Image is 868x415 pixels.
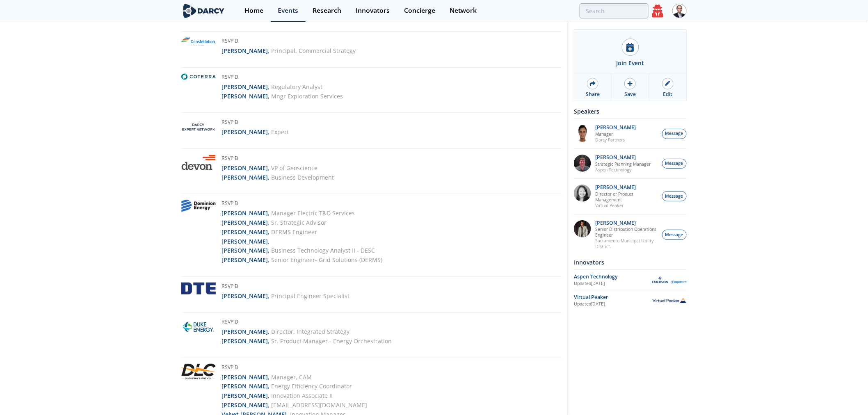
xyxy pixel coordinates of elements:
span: Message [665,160,683,167]
img: DTE Energy [181,283,216,294]
span: Director, Integrated Strategy [271,328,349,335]
strong: [PERSON_NAME] [222,164,268,172]
span: Manager, CAM [271,373,312,381]
span: , [268,92,270,100]
img: Coterra Energy [181,73,216,80]
strong: [PERSON_NAME] [222,83,268,91]
img: 8160f632-77e6-40bd-9ce2-d8c8bb49c0dd [574,185,591,202]
span: Message [665,193,683,200]
div: Innovators [356,7,390,14]
span: , [268,219,270,226]
span: , [268,382,270,390]
span: , [268,246,270,254]
span: Regulatory Analyst [271,83,322,91]
span: Energy Efficiency Coordinator [271,382,352,390]
span: , [268,209,270,217]
h5: RSVP'd [222,364,367,373]
strong: [PERSON_NAME] [222,382,268,390]
img: Constellation [181,37,216,46]
p: [PERSON_NAME] [596,125,636,130]
div: Updated [DATE] [574,280,652,287]
h5: RSVP'd [222,155,334,164]
span: Senior Engineer- Grid Solutions (DERMS) [271,256,382,264]
p: Manager [596,131,636,137]
div: Edit [663,91,672,98]
img: Profile [672,4,687,18]
span: Business Technology Analyst II - DESC [271,246,375,254]
span: Message [665,130,683,137]
span: VP of Geoscience [271,164,318,172]
span: , [268,237,270,245]
span: , [268,401,270,409]
h5: RSVP'd [222,318,392,327]
h5: RSVP'd [222,283,349,292]
img: Virtual Peaker [652,298,687,303]
img: logo-wide.svg [181,4,226,18]
button: Message [662,159,687,169]
span: , [268,83,270,91]
div: Events [278,7,298,14]
img: Aspen Technology [652,276,687,284]
div: Concierge [404,7,435,14]
p: Virtual Peaker [596,203,658,208]
img: accc9a8e-a9c1-4d58-ae37-132228efcf55 [574,155,591,172]
strong: [PERSON_NAME] [222,228,268,236]
p: [PERSON_NAME] [596,155,651,160]
div: Virtual Peaker [574,294,652,301]
span: , [268,292,270,300]
span: , [268,373,270,381]
a: Edit [649,73,686,101]
img: Darcy Expert Network [181,119,216,136]
span: Manager Electric T&D Services [271,209,355,217]
button: Message [662,129,687,139]
p: Aspen Technology [596,167,651,173]
div: Aspen Technology [574,273,652,280]
span: , [268,228,270,236]
div: Join Event [617,59,644,67]
span: , [268,173,270,181]
span: Message [665,232,683,238]
div: Innovators [574,255,687,269]
span: Principal, Commercial Strategy [271,47,356,55]
strong: [PERSON_NAME] [222,246,268,254]
h5: RSVP'd [222,37,356,46]
h5: RSVP'd [222,200,382,209]
p: Sacramento Municipal Utility District. [596,238,658,249]
button: Message [662,191,687,201]
strong: [PERSON_NAME] [222,373,268,381]
strong: [PERSON_NAME] [222,292,268,300]
span: , [268,164,270,172]
strong: [PERSON_NAME] [222,92,268,100]
h5: RSVP'd [222,119,289,128]
strong: [PERSON_NAME] [222,219,268,226]
strong: [PERSON_NAME] [222,328,268,335]
img: Duquesne Light Company [181,364,216,379]
strong: [PERSON_NAME] [222,47,268,55]
div: Save [624,91,636,98]
div: Share [586,91,600,98]
strong: [PERSON_NAME] [222,209,268,217]
p: Strategic Planning Manager [596,161,651,167]
span: Sr. Strategic Advisor [271,219,327,226]
div: Updated [DATE] [574,301,652,308]
span: , [268,392,270,399]
p: Director of Product Management [596,191,658,203]
span: [EMAIL_ADDRESS][DOMAIN_NAME] [271,401,367,409]
span: , [268,128,270,136]
span: Business Development [271,173,334,181]
span: , [268,337,270,345]
span: DERMS Engineer [271,228,317,236]
img: Duke Energy Corporation [181,318,216,335]
span: Mngr Exploration Services [271,92,343,100]
span: Principal Engineer Specialist [271,292,349,300]
img: vRBZwDRnSTOrB1qTpmXr [574,125,591,142]
strong: [PERSON_NAME] [222,401,268,409]
strong: [PERSON_NAME] [222,237,268,245]
img: Devon Energy Corporation [181,155,216,170]
img: Dominion Energy [181,200,216,212]
h5: RSVP'd [222,73,343,82]
strong: [PERSON_NAME] [222,128,268,136]
input: Advanced Search [580,3,649,18]
strong: [PERSON_NAME] [222,173,268,181]
span: Sr. Product Manager - Energy Orchestration [271,337,392,345]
